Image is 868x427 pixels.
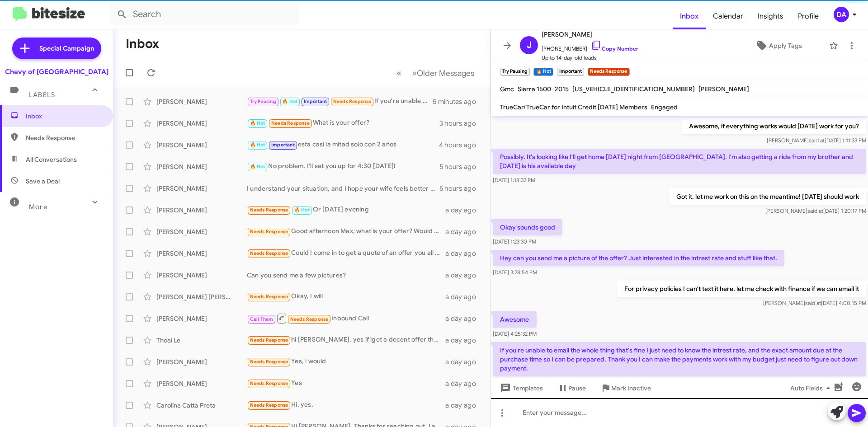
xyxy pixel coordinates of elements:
[29,91,55,99] span: Labels
[156,401,247,410] div: Carolina Catta Preta
[156,357,247,366] div: [PERSON_NAME]
[498,380,543,396] span: Templates
[500,103,647,111] span: TrueCar/TrueCar for Intuit Credit [DATE] Members
[26,155,77,164] span: All Conversations
[445,379,483,388] div: a day ago
[247,400,445,410] div: Hi, yes.
[767,137,866,144] span: [PERSON_NAME] [DATE] 1:11:33 PM
[568,380,586,396] span: Pause
[250,294,288,300] span: Needs Response
[26,133,103,142] span: Needs Response
[445,206,483,215] div: a day ago
[247,118,439,128] div: What is your offer?
[156,119,247,128] div: [PERSON_NAME]
[791,3,826,29] a: Profile
[39,44,94,53] span: Special Campaign
[445,314,483,323] div: a day ago
[126,37,159,51] h1: Inbox
[156,379,247,388] div: [PERSON_NAME]
[445,249,483,258] div: a day ago
[26,112,103,121] span: Inbox
[271,120,310,126] span: Needs Response
[156,336,247,345] div: Thoai Le
[247,184,439,193] div: I understand your situation, and I hope your wife feels better soon. Unfortunately, I can't provi...
[156,162,247,171] div: [PERSON_NAME]
[250,120,265,126] span: 🔥 Hot
[500,85,514,93] span: Gmc
[445,227,483,236] div: a day ago
[247,205,445,215] div: Or [DATE] evening
[673,3,706,29] a: Inbox
[5,67,108,76] div: Chevy of [GEOGRAPHIC_DATA]
[651,103,678,111] span: Engaged
[156,314,247,323] div: [PERSON_NAME]
[247,357,445,367] div: Yes, i would
[250,380,288,386] span: Needs Response
[247,378,445,389] div: Yes
[250,207,288,213] span: Needs Response
[282,99,297,104] span: 🔥 Hot
[439,141,483,150] div: 4 hours ago
[247,313,445,324] div: Inbound Call
[156,97,247,106] div: [PERSON_NAME]
[698,85,749,93] span: [PERSON_NAME]
[669,188,866,205] p: Got it, let me work on this on the meantime! [DATE] should work
[493,149,866,174] p: Possibly. It's looking like I'll get home [DATE] night from [GEOGRAPHIC_DATA]. I'm also getting a...
[250,229,288,235] span: Needs Response
[247,248,445,258] div: Could I come in to get a quote of an offer you all are wiling to do
[805,300,821,306] span: said at
[557,68,584,76] small: Important
[412,67,417,79] span: »
[491,380,550,396] button: Templates
[247,96,433,107] div: If you're unable to email the whole thing that's fine I just need to know the intrest rate, and t...
[247,140,439,150] div: esta casi la mitad solo con 2 años
[247,271,445,280] div: Can you send me a few pictures?
[572,85,695,93] span: [US_VEHICLE_IDENTIFICATION_NUMBER]
[433,97,483,106] div: 5 minutes ago
[156,184,247,193] div: [PERSON_NAME]
[542,53,638,62] span: Up to 14-day-old leads
[617,281,866,297] p: For privacy policies I can't text it here, let me check with finance if we can email it
[611,380,651,396] span: Mark Inactive
[750,3,791,29] a: Insights
[247,291,445,302] div: Okay, I will
[445,357,483,366] div: a day ago
[250,142,265,148] span: 🔥 Hot
[588,68,629,76] small: Needs Response
[493,250,784,266] p: Hey can you send me a picture of the offer? Just interested in the intrest rate and stuff like that.
[396,67,401,79] span: «
[493,177,535,183] span: [DATE] 1:18:32 PM
[765,207,866,214] span: [PERSON_NAME] [DATE] 1:20:17 PM
[392,64,480,82] nav: Page navigation example
[156,206,247,215] div: [PERSON_NAME]
[250,402,288,408] span: Needs Response
[445,336,483,345] div: a day ago
[290,316,329,322] span: Needs Response
[294,207,310,213] span: 🔥 Hot
[493,342,866,376] p: If you're unable to email the whole thing that's fine I just need to know the intrest rate, and t...
[790,380,834,396] span: Auto Fields
[533,68,553,76] small: 🔥 Hot
[247,226,445,237] div: Good afternoon Max, what is your offer? Would you also help me with finding a used truck as a rep...
[271,142,295,148] span: Important
[250,99,276,104] span: Try Pausing
[493,219,562,235] p: Okay sounds good
[29,203,47,211] span: More
[826,7,858,22] button: DA
[406,64,480,82] button: Next
[593,380,658,396] button: Mark Inactive
[250,359,288,365] span: Needs Response
[807,207,823,214] span: said at
[439,119,483,128] div: 3 hours ago
[12,38,101,59] a: Special Campaign
[493,238,536,245] span: [DATE] 1:23:30 PM
[247,335,445,345] div: hi [PERSON_NAME], yes if iget a decent offer then you can have my x7
[26,177,60,186] span: Save a Deal
[250,337,288,343] span: Needs Response
[783,380,841,396] button: Auto Fields
[445,401,483,410] div: a day ago
[591,45,638,52] a: Copy Number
